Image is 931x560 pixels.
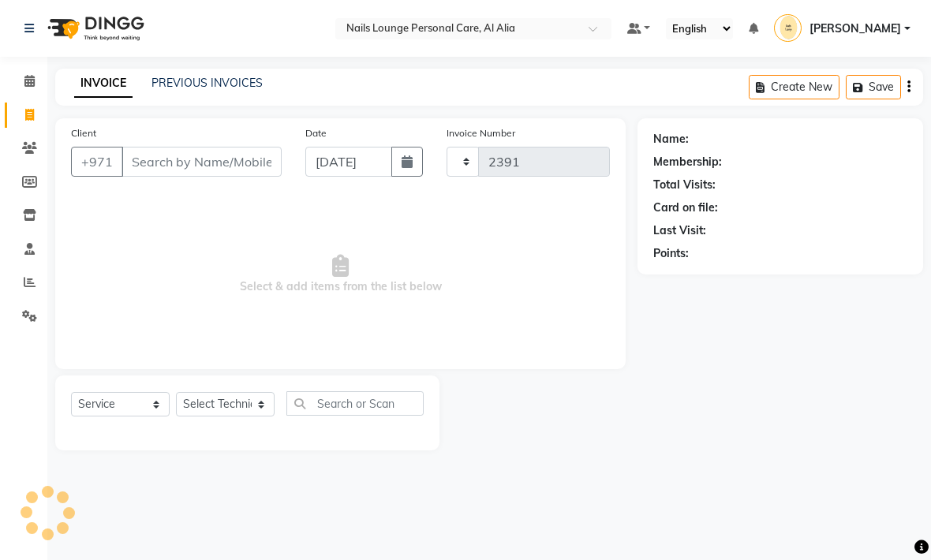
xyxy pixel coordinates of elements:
span: Select & add items from the list below [71,196,610,353]
button: Save [846,75,901,99]
div: Points: [653,245,689,262]
label: Invoice Number [447,126,515,140]
button: +971 [71,147,123,177]
img: logo [40,6,148,50]
label: Client [71,126,96,140]
div: Card on file: [653,200,718,216]
input: Search or Scan [286,391,424,416]
div: Name: [653,131,689,147]
button: Create New [749,75,839,99]
a: INVOICE [74,69,133,98]
input: Search by Name/Mobile/Email/Code [122,147,282,177]
label: Date [305,126,327,140]
div: Last Visit: [653,222,706,239]
span: [PERSON_NAME] [809,21,901,37]
img: Sima [774,14,802,42]
a: PREVIOUS INVOICES [151,76,263,90]
div: Total Visits: [653,177,716,193]
div: Membership: [653,154,722,170]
